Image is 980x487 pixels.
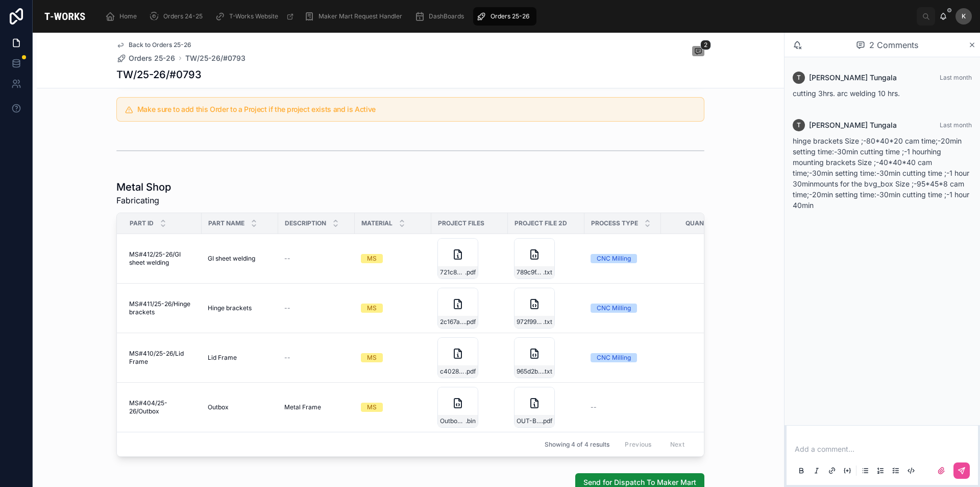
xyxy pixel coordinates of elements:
[692,46,704,58] button: 2
[962,12,966,20] span: K
[212,7,299,26] a: T-Works Website
[318,12,402,20] span: Maker Mart Request Handler
[440,417,465,425] span: Outbox_frame
[129,300,195,316] span: MS#411/25-26/Hinge brackets
[465,367,476,376] span: .pdf
[208,403,229,411] span: Outbox
[440,318,465,326] span: 2c167a07-6c4a-4a4c-9f9d-0e56be94eee2-Hinge-brackets
[129,41,191,49] span: Back to Orders 25-26
[116,67,202,82] h1: TW/25-26/#0793
[591,219,638,227] span: Process Type
[685,219,718,227] span: Quantity
[284,254,290,263] span: --
[517,417,542,425] span: OUT-BOX
[146,7,210,26] a: Orders 24-25
[163,12,203,20] span: Orders 24-25
[543,367,552,376] span: .txt
[367,304,377,313] div: MS
[116,194,171,206] span: Fabricating
[208,354,237,362] span: Lid Frame
[597,304,631,313] div: CNC Milling
[208,219,244,227] span: Part Name
[597,353,631,362] div: CNC Milling
[667,354,731,362] span: 1
[301,7,409,26] a: Maker Mart Request Handler
[41,8,89,25] img: App logo
[429,12,464,20] span: DashBoards
[667,304,731,312] span: 2
[129,350,195,366] span: MS#410/25-26/Lid Frame
[440,268,465,276] span: 721c8c81-e5e4-4884-8240-38b00de4e65b-mounts-for-the-bvg_box
[465,318,476,326] span: .pdf
[361,219,393,227] span: Material
[597,254,631,263] div: CNC Milling
[129,399,195,415] span: MS#404/25-26/Outbox
[438,219,484,227] span: Project Files
[667,254,731,263] span: 1
[542,417,552,425] span: .pdf
[545,440,609,449] span: Showing 4 of 4 results
[367,403,377,412] div: MS
[543,268,552,276] span: .txt
[514,219,567,227] span: Project File 2D
[793,135,972,211] p: hinge brackets Size ;-80*40*20 cam time;-20min setting time:-30min cutting time ;-1 hourhing moun...
[367,254,377,263] div: MS
[940,121,972,129] span: Last month
[97,5,917,28] div: scrollable content
[591,403,597,411] span: --
[116,41,191,49] a: Back to Orders 25-26
[208,254,255,263] span: GI sheet welding
[285,219,326,227] span: Description
[440,367,465,376] span: c4028c83-3159-4e69-8f5e-6b0e29a5932b-hing-mounting-brackets
[129,53,175,63] span: Orders 25-26
[137,106,696,113] h5: Make sure to add this Order to a Project if the project exists and is Active
[284,354,290,362] span: --
[543,318,552,326] span: .txt
[667,403,731,411] span: 1
[940,74,972,81] span: Last month
[473,7,536,26] a: Orders 25-26
[367,353,377,362] div: MS
[517,367,543,376] span: 965d2b55-adfa-45ad-8313-fc16c10efb77-hing-mounting-brackets
[809,120,897,130] span: [PERSON_NAME] Tungala
[208,304,252,312] span: Hinge brackets
[229,12,278,20] span: T-Works Website
[130,219,154,227] span: Part ID
[797,121,801,129] span: T
[700,40,711,50] span: 2
[809,73,897,83] span: [PERSON_NAME] Tungala
[517,268,543,276] span: 789c9f42-7afd-4243-b9f4-45c1f15fff42-mounts-for-the-bvg_box
[797,74,801,82] span: T
[411,7,471,26] a: DashBoards
[102,7,144,26] a: Home
[465,268,476,276] span: .pdf
[465,417,476,425] span: .bin
[284,403,321,411] span: Metal Frame
[793,88,972,99] p: cutting 3hrs. arc welding 10 hrs.
[116,53,175,63] a: Orders 25-26
[491,12,529,20] span: Orders 25-26
[185,53,246,63] a: TW/25-26/#0793
[119,12,137,20] span: Home
[284,304,290,312] span: --
[116,180,171,194] h1: Metal Shop
[129,250,195,267] span: MS#412/25-26/GI sheet welding
[869,39,918,51] span: 2 Comments
[517,318,543,326] span: 972f99df-3095-4c5c-9804-139cc5c721f2-hinge-brackets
